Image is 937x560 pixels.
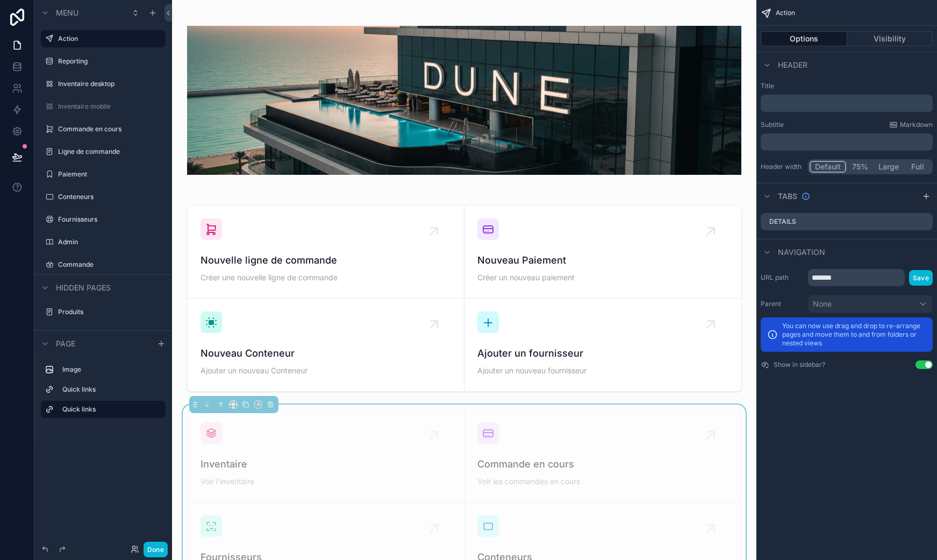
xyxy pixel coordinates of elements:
span: Markdown [900,120,933,129]
label: Details [769,217,796,226]
span: Voir les commandes en cours [477,476,728,487]
label: Commande en cours [58,125,163,133]
label: Subtitle [761,120,784,129]
label: Title [761,82,933,90]
label: Fournisseurs [58,215,163,224]
div: scrollable content [761,95,933,112]
label: Inventaire desktop [58,80,163,88]
button: Full [904,161,931,173]
label: Show in sidebar? [774,360,825,369]
button: Default [810,161,846,173]
label: Quick links [62,385,161,394]
label: Inventaire mobile [58,102,163,111]
div: scrollable content [34,356,172,429]
span: None [813,299,832,309]
button: Save [909,270,933,286]
span: Menu [56,8,78,18]
label: URL path [761,273,804,282]
span: Commande en cours [477,457,728,472]
div: scrollable content [761,133,933,151]
button: Visibility [847,31,933,46]
a: InventaireVoir l'inventaire [188,409,464,502]
label: Quick links [62,405,157,414]
span: Voir l'inventaire [201,476,451,487]
span: Navigation [778,247,825,258]
button: None [808,295,933,313]
button: Done [144,542,168,557]
label: Header width [761,162,804,171]
button: 75% [846,161,874,173]
label: Image [62,365,161,374]
span: Tabs [778,191,797,202]
a: Markdown [889,120,933,129]
label: Produits [58,308,163,316]
label: Parent [761,300,804,308]
button: Options [761,31,847,46]
p: You can now use drag and drop to re-arrange pages and move them to and from folders or nested views [782,322,926,348]
label: Action [58,34,159,43]
span: Action [776,9,795,17]
span: Inventaire [201,457,451,472]
label: Conteneurs [58,193,163,201]
label: Admin [58,238,163,246]
button: Large [874,161,904,173]
span: Header [778,60,807,70]
span: Page [56,338,75,349]
label: Reporting [58,57,163,66]
a: Commande en coursVoir les commandes en cours [464,409,741,502]
label: Ligne de commande [58,147,163,156]
span: Hidden pages [56,282,111,293]
label: Commande [58,260,163,269]
label: Paiement [58,170,163,179]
